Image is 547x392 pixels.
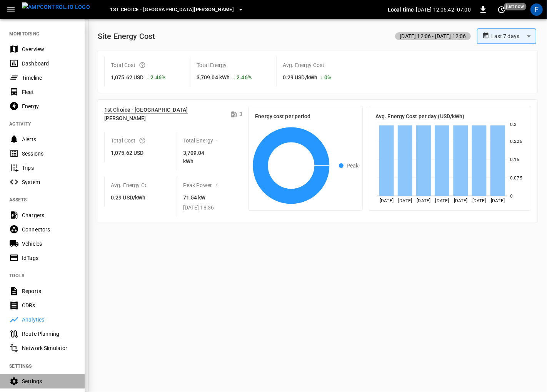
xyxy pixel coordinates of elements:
[22,287,75,295] div: Reports
[22,211,75,219] div: Chargers
[22,164,75,172] div: Trips
[416,6,471,13] p: [DATE] 12:06:42 -07:00
[22,178,75,186] div: System
[110,5,234,14] span: 1st Choice - [GEOGRAPHIC_DATA][PERSON_NAME]
[22,102,75,110] div: Energy
[495,3,508,16] button: set refresh interval
[388,6,414,13] p: Local time
[22,45,75,53] div: Overview
[22,344,75,352] div: Network Simulator
[22,240,75,248] div: Vehicles
[22,316,75,323] div: Analytics
[22,330,75,338] div: Route Planning
[22,377,75,385] div: Settings
[22,302,75,309] div: CDRs
[22,2,90,12] img: ampcontrol.io logo
[22,74,75,82] div: Timeline
[22,150,75,157] div: Sessions
[530,3,543,16] div: profile-icon
[22,60,75,67] div: Dashboard
[504,3,527,10] span: just now
[22,226,75,233] div: Connectors
[22,88,75,96] div: Fleet
[22,254,75,262] div: IdTags
[22,136,75,143] div: Alerts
